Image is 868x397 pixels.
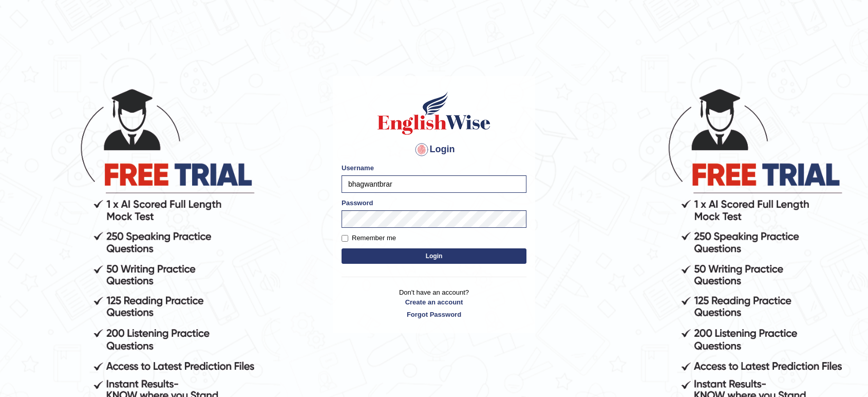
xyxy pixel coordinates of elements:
[342,235,348,242] input: Remember me
[342,287,526,319] p: Don't have an account?
[342,297,526,307] a: Create an account
[342,310,526,319] a: Forgot Password
[342,248,526,264] button: Login
[342,233,396,243] label: Remember me
[342,198,373,208] label: Password
[375,90,493,136] img: Logo of English Wise sign in for intelligent practice with AI
[342,141,526,158] h4: Login
[342,163,374,173] label: Username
